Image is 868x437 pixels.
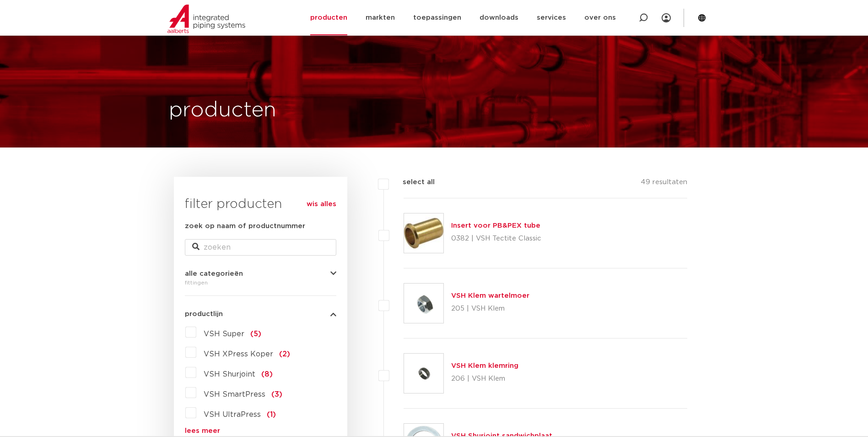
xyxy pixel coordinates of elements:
label: zoek op naam of productnummer [185,221,305,232]
img: Thumbnail for VSH Klem wartelmoer [404,284,443,323]
span: (8) [261,371,273,378]
a: VSH Klem klemring [451,362,518,369]
span: VSH SmartPress [204,391,265,398]
button: alle categorieën [185,270,336,277]
p: 0382 | VSH Tectite Classic [451,231,541,246]
a: VSH Klem wartelmoer [451,292,529,299]
span: (2) [279,350,290,358]
span: VSH UltraPress [204,411,261,418]
img: Thumbnail for Insert voor PB&PEX tube [404,213,443,253]
span: productlijn [185,311,223,317]
input: zoeken [185,239,336,256]
h1: producten [169,96,276,125]
span: (1) [267,411,276,418]
div: my IPS [662,8,671,28]
p: 49 resultaten [641,177,687,191]
a: wis alles [307,199,336,210]
button: productlijn [185,311,336,317]
a: lees meer [185,427,336,434]
div: fittingen [185,277,336,288]
span: VSH XPress Koper [204,350,273,358]
span: (5) [250,330,261,338]
p: 205 | VSH Klem [451,301,529,316]
img: Thumbnail for VSH Klem klemring [404,354,443,393]
p: 206 | VSH Klem [451,371,518,386]
span: VSH Shurjoint [204,371,255,378]
a: Insert voor PB&PEX tube [451,222,540,229]
span: alle categorieën [185,270,243,277]
h3: filter producten [185,195,336,213]
label: select all [389,177,435,188]
span: VSH Super [204,330,244,338]
span: (3) [271,391,282,398]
